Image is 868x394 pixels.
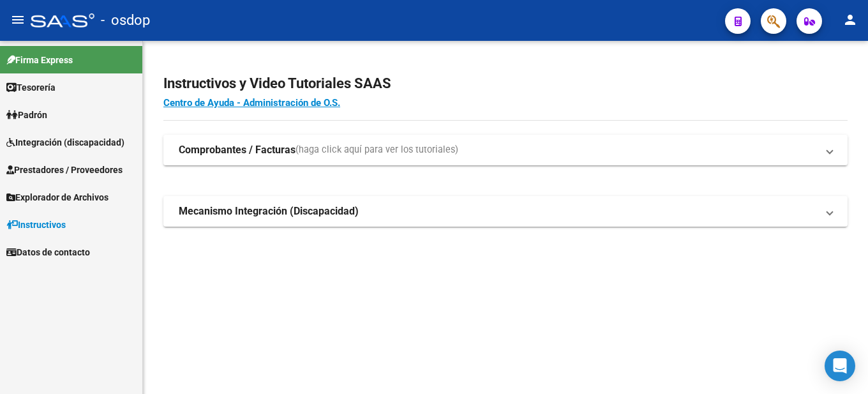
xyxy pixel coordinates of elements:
[163,196,848,227] mat-expansion-panel-header: Mecanismo Integración (Discapacidad)
[6,163,123,177] span: Prestadores / Proveedores
[101,6,150,34] span: - osdop
[163,72,848,96] h2: Instructivos y Video Tutoriales SAAS
[179,204,359,218] strong: Mecanismo Integración (Discapacidad)
[825,351,855,381] div: Open Intercom Messenger
[6,108,47,122] span: Padrón
[10,12,26,27] mat-icon: menu
[6,80,56,95] span: Tesorería
[6,135,124,149] span: Integración (discapacidad)
[6,218,66,232] span: Instructivos
[163,135,848,165] mat-expansion-panel-header: Comprobantes / Facturas(haga click aquí para ver los tutoriales)
[163,97,340,109] a: Centro de Ayuda - Administración de O.S.
[6,245,90,259] span: Datos de contacto
[179,143,296,157] strong: Comprobantes / Facturas
[296,143,458,157] span: (haga click aquí para ver los tutoriales)
[6,190,108,204] span: Explorador de Archivos
[842,12,858,27] mat-icon: person
[6,53,73,67] span: Firma Express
